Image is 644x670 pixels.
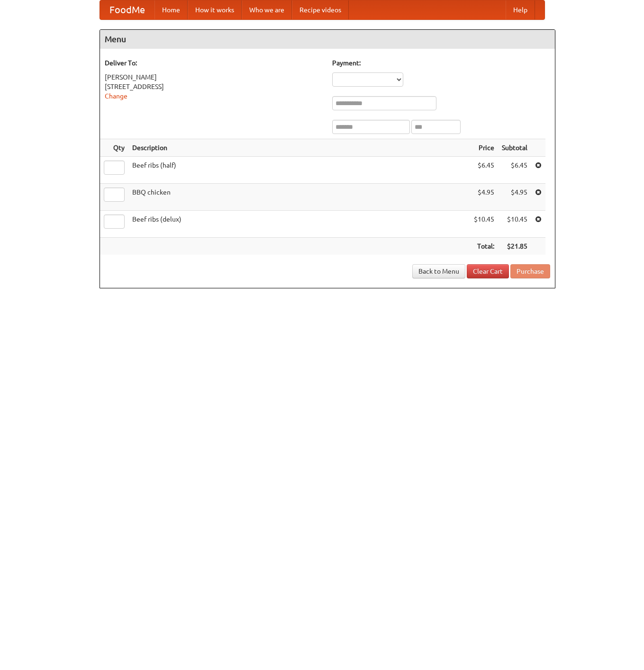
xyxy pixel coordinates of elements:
[105,82,323,91] div: [STREET_ADDRESS]
[128,157,470,184] td: Beef ribs (half)
[506,0,535,19] a: Help
[467,264,509,278] a: Clear Cart
[128,211,470,238] td: Beef ribs (delux)
[105,92,127,100] a: Change
[498,184,531,211] td: $4.95
[188,0,242,19] a: How it works
[105,58,323,68] h5: Deliver To:
[510,264,550,278] button: Purchase
[498,238,531,255] th: $21.85
[100,0,154,19] a: FoodMe
[105,72,323,82] div: [PERSON_NAME]
[498,157,531,184] td: $6.45
[332,58,550,68] h5: Payment:
[100,139,128,157] th: Qty
[498,211,531,238] td: $10.45
[242,0,292,19] a: Who we are
[154,0,188,19] a: Home
[470,184,498,211] td: $4.95
[128,184,470,211] td: BBQ chicken
[498,139,531,157] th: Subtotal
[470,157,498,184] td: $6.45
[292,0,349,19] a: Recipe videos
[470,238,498,255] th: Total:
[128,139,470,157] th: Description
[100,30,555,49] h4: Menu
[470,211,498,238] td: $10.45
[412,264,465,278] a: Back to Menu
[470,139,498,157] th: Price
